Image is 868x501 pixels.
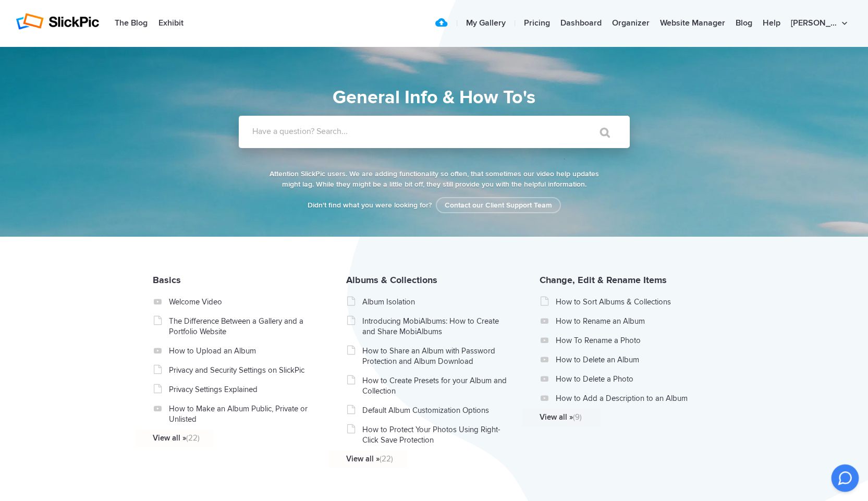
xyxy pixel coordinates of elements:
a: Contact our Client Support Team [436,197,561,213]
a: Album Isolation [362,297,510,307]
p: Didn't find what you were looking for? [267,200,601,211]
a: Default Album Customization Options [362,405,510,416]
input:  [578,120,622,145]
a: Change, Edit & Rename Items [540,274,667,286]
a: How to Add a Description to an Album [556,393,703,404]
label: Have a question? Search... [252,126,643,137]
a: The Difference Between a Gallery and a Portfolio Website [169,316,316,337]
a: How to Sort Albums & Collections [556,297,703,307]
a: View all »(9) [540,412,687,422]
a: How to Delete a Photo [556,374,703,384]
a: Introducing MobiAlbums: How to Create and Share MobiAlbums [362,316,510,337]
a: Basics [153,274,181,286]
h1: General Info & How To's [192,83,677,112]
a: Privacy Settings Explained [169,384,316,395]
a: How to Delete an Album [556,355,703,365]
a: How to Share an Album with Password Protection and Album Download [362,346,510,366]
a: How to Upload an Album [169,346,316,356]
a: How to Protect Your Photos Using Right-Click Save Protection [362,424,510,445]
a: How to Rename an Album [556,316,703,326]
a: View all »(22) [153,433,300,443]
a: Welcome Video [169,297,316,307]
p: Attention SlickPic users. We are adding functionality so often, that sometimes our video help upd... [267,169,601,190]
a: Albums & Collections [346,274,437,286]
a: How To Rename a Photo [556,335,703,346]
a: View all »(22) [346,454,494,464]
a: How to Create Presets for your Album and Collection [362,375,510,396]
a: How to Make an Album Public, Private or Unlisted [169,404,316,424]
a: Privacy and Security Settings on SlickPic [169,365,316,375]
